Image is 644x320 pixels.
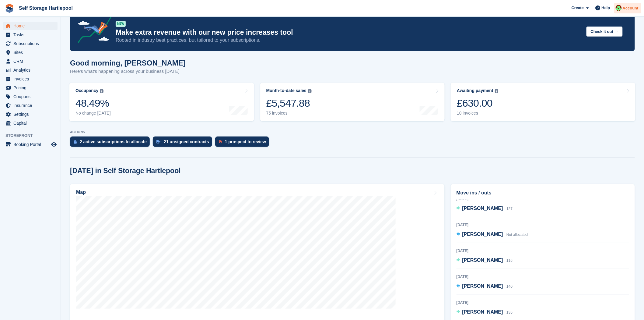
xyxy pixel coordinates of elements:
[18,35,23,40] img: tab_domain_overview_orange.svg
[3,48,58,57] a: menu
[457,300,629,305] div: [DATE]
[462,309,503,315] span: [PERSON_NAME]
[70,167,181,175] h2: [DATE] in Self Storage Hartlepool
[116,28,582,37] p: Make extra revenue with our new price increases tool
[3,75,58,83] a: menu
[572,5,584,11] span: Create
[100,89,103,93] img: icon-info-grey-7440780725fd019a000dd9b08b2336e03edf1995a4989e88bcd33f0948082b44.svg
[3,30,58,39] a: menu
[462,232,503,237] span: [PERSON_NAME]
[24,36,54,40] div: Domain Overview
[225,139,266,144] div: 1 prospect to review
[13,101,50,110] span: Insurance
[602,5,610,11] span: Help
[3,84,58,92] a: menu
[586,27,623,37] button: Check it out →
[75,88,98,93] div: Occupancy
[457,222,629,228] div: [DATE]
[3,66,58,74] a: menu
[75,97,111,109] div: 48.49%
[462,206,503,211] span: [PERSON_NAME]
[266,111,312,116] div: 75 invoices
[13,119,50,127] span: Capital
[3,39,58,48] a: menu
[457,111,499,116] div: 10 invoices
[457,283,513,290] a: [PERSON_NAME] 140
[616,5,622,11] img: Woods Removals
[462,283,503,289] span: [PERSON_NAME]
[13,140,50,149] span: Booking Portal
[13,92,50,101] span: Coupons
[457,205,513,213] a: [PERSON_NAME] 127
[13,22,50,30] span: Home
[153,137,215,150] a: 21 unsigned contracts
[5,133,61,139] span: Storefront
[70,137,153,150] a: 2 active subscriptions to allocate
[16,3,75,13] a: Self Storage Hartlepool
[3,140,58,149] a: menu
[10,10,15,15] img: logo_orange.svg
[61,35,66,40] img: tab_keywords_by_traffic_grey.svg
[70,59,186,67] h1: Good morning, [PERSON_NAME]
[266,88,306,93] div: Month-to-date sales
[506,284,513,289] span: 140
[3,110,58,119] a: menu
[308,89,312,93] img: icon-info-grey-7440780725fd019a000dd9b08b2336e03edf1995a4989e88bcd33f0948082b44.svg
[17,10,30,15] div: v 4.0.25
[13,75,50,83] span: Invoices
[495,89,499,93] img: icon-info-grey-7440780725fd019a000dd9b08b2336e03edf1995a4989e88bcd33f0948082b44.svg
[164,139,209,144] div: 21 unsigned contracts
[13,48,50,57] span: Sites
[3,22,58,30] a: menu
[116,37,582,44] p: Rooted in industry best practices, but tailored to your subscriptions.
[506,207,513,211] span: 127
[457,88,493,93] div: Awaiting payment
[13,110,50,119] span: Settings
[74,140,77,144] img: active_subscription_to_allocate_icon-d502201f5373d7db506a760aba3b589e785aa758c864c3986d89f69b8ff3...
[457,248,629,254] div: [DATE]
[16,16,67,21] div: Domain: [DOMAIN_NAME]
[50,141,58,148] a: Preview store
[13,30,50,39] span: Tasks
[457,97,499,109] div: £630.00
[215,137,272,150] a: 1 prospect to review
[68,36,100,40] div: Keywords by Traffic
[13,66,50,74] span: Analytics
[457,231,528,239] a: [PERSON_NAME] Not allocated
[3,101,58,110] a: menu
[13,39,50,48] span: Subscriptions
[80,139,147,144] div: 2 active subscriptions to allocate
[5,4,14,13] img: stora-icon-8386f47178a22dfd0bd8f6a31ec36ba5ce8667c1dd55bd0f319d3a0aa187defe.svg
[13,84,50,92] span: Pricing
[457,308,513,316] a: [PERSON_NAME] 136
[3,92,58,101] a: menu
[70,68,186,75] p: Here's what's happening across your business [DATE]
[462,258,503,263] span: [PERSON_NAME]
[70,130,635,134] p: ACTIONS
[3,119,58,127] a: menu
[73,10,115,45] img: price-adjustments-announcement-icon-8257ccfd72463d97f412b2fc003d46551f7dbcb40ab6d574587a9cd5c0d94...
[457,274,629,279] div: [DATE]
[75,111,111,116] div: No change [DATE]
[506,233,528,237] span: Not allocated
[69,83,254,121] a: Occupancy 48.49% No change [DATE]
[457,189,629,197] h2: Move ins / outs
[10,16,15,21] img: website_grey.svg
[219,140,222,144] img: prospect-51fa495bee0391a8d652442698ab0144808aea92771e9ea1ae160a38d050c398.svg
[156,140,161,144] img: contract_signature_icon-13c848040528278c33f63329250d36e43548de30e8caae1d1a13099fd9432cc5.svg
[457,257,513,265] a: [PERSON_NAME] 116
[3,57,58,66] a: menu
[76,190,86,195] h2: Map
[116,21,126,27] div: NEW
[260,83,445,121] a: Month-to-date sales £5,547.88 75 invoices
[623,5,639,11] span: Account
[13,57,50,66] span: CRM
[506,310,513,315] span: 136
[506,258,513,263] span: 116
[266,97,312,109] div: £5,547.88
[451,83,635,121] a: Awaiting payment £630.00 10 invoices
